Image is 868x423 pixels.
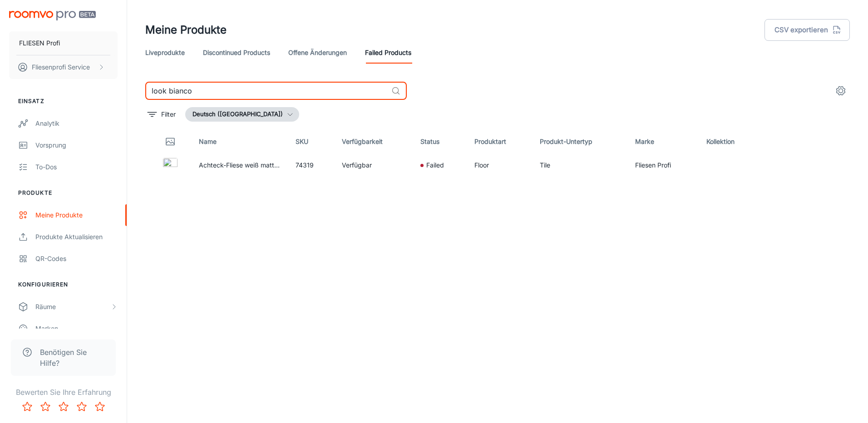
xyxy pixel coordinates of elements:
[18,398,36,416] button: Rate 1 star
[9,31,118,55] button: FLIESEN Profi
[35,232,118,242] div: Produkte aktualisieren
[467,129,533,154] th: Produktart
[365,42,411,64] a: Failed Products
[9,55,118,79] button: Fliesenprofi Service
[185,107,299,122] button: Deutsch ([GEOGRAPHIC_DATA])
[335,129,413,154] th: Verfügbarkeit
[40,347,105,369] span: Benötigen Sie Hilfe?
[35,118,118,128] div: Analytik
[7,387,119,398] p: Bewerten Sie Ihre Erfahrung
[628,129,699,154] th: Marke
[467,154,533,176] td: Floor
[533,154,628,176] td: Tile
[36,398,54,416] button: Rate 2 star
[35,324,118,334] div: Marken
[145,22,227,38] h1: Meine Produkte
[35,302,110,312] div: Räume
[335,154,413,176] td: Verfügbar
[54,398,73,416] button: Rate 3 star
[35,140,118,150] div: Vorsprung
[145,107,178,122] button: filter
[145,42,185,64] a: Liveprodukte
[73,398,91,416] button: Rate 4 star
[35,254,118,264] div: QR-Codes
[35,210,118,220] div: Meine Produkte
[19,38,60,48] p: FLIESEN Profi
[192,129,288,154] th: Name
[165,136,176,147] svg: Thumbnail
[426,160,444,170] p: Failed
[764,19,850,41] button: CSV exportieren
[413,129,467,154] th: Status
[288,154,335,176] td: 74319
[832,82,850,100] button: settings
[161,109,176,119] p: Filter
[288,42,347,64] a: offene Änderungen
[699,129,765,154] th: Kollektion
[32,62,90,72] p: Fliesenprofi Service
[9,11,96,20] img: Roomvo PRO Beta
[203,42,270,64] a: Discontinued Products
[533,129,628,154] th: Produkt-Untertyp
[145,82,388,100] input: Suchen
[35,162,118,172] div: To-dos
[91,398,109,416] button: Rate 5 star
[628,154,699,176] td: Fliesen Profi
[288,129,335,154] th: SKU
[199,160,281,170] p: Achteck-Fliese weiß matt 20x20 cm "Ottagono Bianco" Schwarz-Weiß-Look Oktagon gl...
